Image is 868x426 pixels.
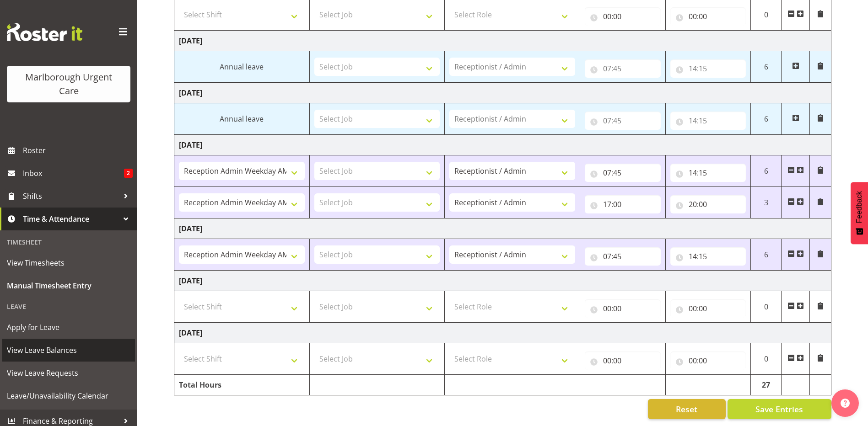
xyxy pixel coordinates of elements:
td: Total Hours [174,375,310,395]
span: Annual leave [220,114,264,124]
td: [DATE] [174,323,831,343]
input: Click to select... [670,164,746,182]
a: View Leave Requests [2,362,135,384]
img: Rosterit website logo [7,23,82,41]
input: Click to select... [585,299,661,318]
a: Manual Timesheet Entry [2,274,135,297]
span: View Timesheets [7,256,130,270]
td: [DATE] [174,31,831,51]
input: Click to select... [670,7,746,26]
td: 3 [751,187,782,218]
input: Click to select... [670,299,746,318]
div: Marlborough Urgent Care [16,70,121,98]
span: Inbox [23,166,124,180]
button: Feedback - Show survey [851,182,868,244]
td: 6 [751,155,782,187]
button: Reset [648,399,726,419]
input: Click to select... [585,164,661,182]
span: View Leave Balances [7,343,130,357]
input: Click to select... [585,7,661,26]
span: Shifts [23,189,119,203]
a: View Timesheets [2,251,135,274]
img: help-xxl-2.png [841,399,850,408]
span: Annual leave [220,62,264,72]
span: Save Entries [755,403,803,415]
input: Click to select... [585,247,661,266]
span: Time & Attendance [23,212,119,226]
span: Apply for Leave [7,320,130,334]
td: 6 [751,239,782,271]
span: Reset [676,403,697,415]
td: [DATE] [174,83,831,103]
td: [DATE] [174,135,831,155]
a: View Leave Balances [2,339,135,362]
div: Timesheet [2,233,135,251]
td: 27 [751,375,782,395]
td: 6 [751,51,782,83]
input: Click to select... [670,195,746,213]
input: Click to select... [670,247,746,266]
span: Manual Timesheet Entry [7,279,130,293]
input: Click to select... [585,351,661,370]
span: 2 [124,169,133,178]
a: Apply for Leave [2,316,135,339]
td: 0 [751,291,782,323]
input: Click to select... [670,351,746,370]
td: 6 [751,103,782,135]
a: Leave/Unavailability Calendar [2,384,135,407]
input: Click to select... [585,195,661,213]
button: Save Entries [728,399,831,419]
span: Feedback [855,191,863,223]
td: 0 [751,343,782,375]
span: Roster [23,144,133,157]
span: View Leave Requests [7,366,130,380]
td: [DATE] [174,271,831,291]
td: [DATE] [174,218,831,239]
span: Leave/Unavailability Calendar [7,389,130,403]
div: Leave [2,297,135,316]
